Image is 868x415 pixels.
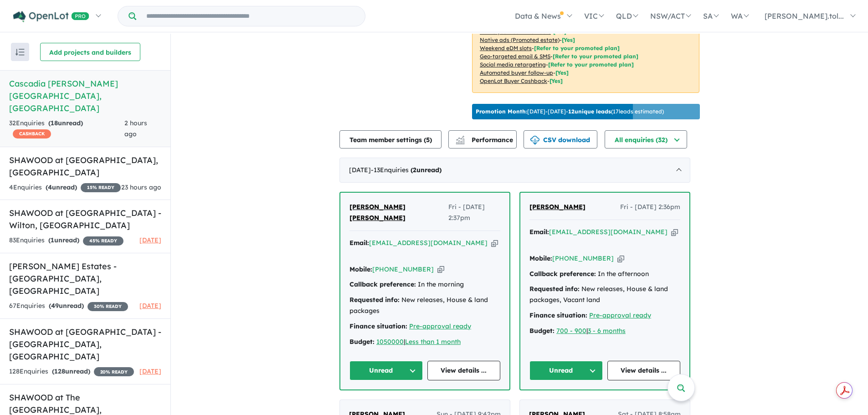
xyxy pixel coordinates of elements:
[556,327,586,335] a: 700 - 900
[620,202,680,213] span: Fri - [DATE] 2:36pm
[349,337,500,348] div: |
[671,227,678,237] button: Copy
[349,279,500,290] div: In the morning
[372,265,434,273] a: [PHONE_NUMBER]
[87,302,128,311] span: 30 % READY
[411,166,442,174] strong: ( unread)
[534,45,620,51] span: [Refer to your promoted plan]
[349,361,423,380] button: Unread
[9,235,123,246] div: 83 Enquir ies
[553,53,638,60] span: [Refer to your promoted plan]
[371,166,442,174] span: - 13 Enquir ies
[524,130,597,149] button: CSV download
[413,166,416,174] span: 2
[529,327,555,335] strong: Budget:
[549,228,668,236] a: [EMAIL_ADDRESS][DOMAIN_NAME]
[139,367,161,375] span: [DATE]
[405,338,461,346] u: Less than 1 month
[457,136,513,144] span: Performance
[124,119,147,138] span: 2 hours ago
[529,270,596,278] strong: Callback preference:
[552,254,614,262] a: [PHONE_NUMBER]
[9,77,161,114] h5: Cascadia [PERSON_NAME][GEOGRAPHIC_DATA] , [GEOGRAPHIC_DATA]
[49,302,84,310] strong: ( unread)
[369,239,488,247] a: [EMAIL_ADDRESS][DOMAIN_NAME]
[530,136,539,145] img: download icon
[349,322,407,330] strong: Finance situation:
[46,183,77,191] strong: ( unread)
[121,183,161,191] span: 23 hours ago
[409,322,471,330] a: Pre-approval ready
[555,69,569,76] span: [Yes]
[94,367,134,376] span: 20 % READY
[52,367,90,375] strong: ( unread)
[480,45,532,51] u: Weekend eDM slots
[339,158,690,183] div: [DATE]
[480,61,546,68] u: Social media retargeting
[605,130,687,149] button: All enquiries (32)
[480,28,551,35] u: Invite your team members
[588,327,626,335] a: 3 - 6 months
[9,154,161,179] h5: SHAWOOD at [GEOGRAPHIC_DATA] , [GEOGRAPHIC_DATA]
[349,265,372,273] strong: Mobile:
[480,77,547,84] u: OpenLot Buyer Cashback
[9,326,161,363] h5: SHAWOOD at [GEOGRAPHIC_DATA] - [GEOGRAPHIC_DATA] , [GEOGRAPHIC_DATA]
[51,236,54,244] span: 1
[139,236,161,244] span: [DATE]
[568,108,611,115] b: 12 unique leads
[529,284,680,306] div: New releases, House & land packages, Vacant land
[529,311,587,319] strong: Finance situation:
[617,254,624,263] button: Copy
[376,338,404,346] a: 1050000
[765,11,844,20] span: [PERSON_NAME].tol...
[529,202,586,213] a: [PERSON_NAME]
[548,61,634,68] span: [Refer to your promoted plan]
[426,136,430,144] span: 5
[480,36,560,43] u: Native ads (Promoted estate)
[607,361,681,380] a: View details ...
[349,295,500,317] div: New releases, House & land packages
[54,367,65,375] span: 128
[83,236,123,246] span: 45 % READY
[476,108,527,115] b: Promotion Month:
[349,296,400,304] strong: Requested info:
[9,182,121,193] div: 4 Enquir ies
[456,136,464,141] img: line-chart.svg
[529,326,680,337] div: |
[51,302,59,310] span: 49
[437,265,444,274] button: Copy
[51,119,58,127] span: 18
[48,119,83,127] strong: ( unread)
[13,129,51,138] span: CASHBACK
[553,28,566,35] span: [ Yes ]
[9,118,124,140] div: 32 Enquir ies
[40,43,140,61] button: Add projects and builders
[13,11,89,22] img: Openlot PRO Logo White
[589,311,651,319] a: Pre-approval ready
[529,228,549,236] strong: Email:
[491,238,498,248] button: Copy
[9,301,128,312] div: 67 Enquir ies
[529,269,680,280] div: In the afternoon
[529,203,586,211] span: [PERSON_NAME]
[139,302,161,310] span: [DATE]
[448,130,517,149] button: Performance
[427,361,501,380] a: View details ...
[480,69,553,76] u: Automated buyer follow-up
[349,338,375,346] strong: Budget:
[349,239,369,247] strong: Email:
[529,361,603,380] button: Unread
[339,130,442,149] button: Team member settings (5)
[480,53,550,60] u: Geo-targeted email & SMS
[456,138,465,144] img: bar-chart.svg
[48,183,52,191] span: 4
[81,183,121,192] span: 15 % READY
[9,260,161,297] h5: [PERSON_NAME] Estates - [GEOGRAPHIC_DATA] , [GEOGRAPHIC_DATA]
[476,108,664,116] p: [DATE] - [DATE] - ( 17 leads estimated)
[9,366,134,377] div: 128 Enquir ies
[15,49,25,56] img: sort.svg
